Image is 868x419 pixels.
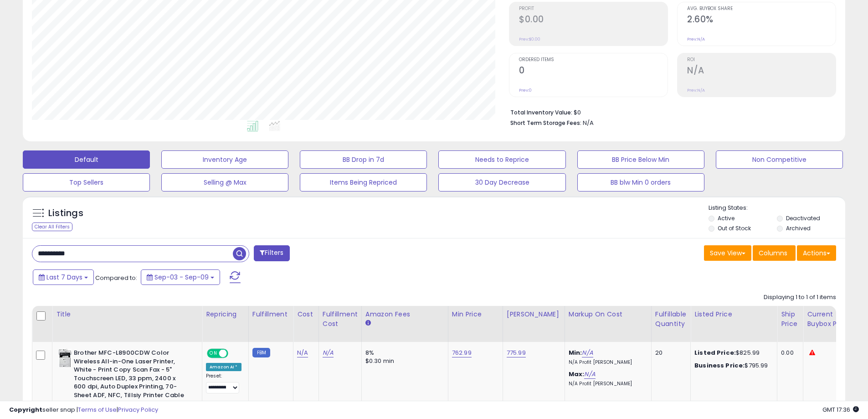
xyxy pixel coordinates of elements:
small: Amazon Fees. [365,319,371,327]
b: Min: [569,348,582,357]
span: Columns [759,248,787,258]
b: Brother MFC-L8900CDW Color Wireless All-in-One Laser Printer, White - Print Copy Scan Fax - 5" To... [74,349,185,402]
div: 20 [655,349,683,357]
button: Filters [254,245,289,261]
th: The percentage added to the cost of goods (COGS) that forms the calculator for Min & Max prices. [565,306,651,342]
div: 8% [365,349,441,357]
span: Last 7 Days [46,273,82,282]
small: Prev: N/A [687,88,705,93]
div: Cost [297,310,315,319]
label: Archived [786,224,811,232]
div: Fulfillment Cost [323,310,358,329]
button: Items Being Repriced [300,173,427,191]
span: Ordered Items [519,57,668,62]
button: Top Sellers [23,173,150,191]
small: FBM [252,348,270,357]
div: Amazon AI * [206,363,241,371]
a: 762.99 [452,348,472,357]
button: BB blw Min 0 orders [577,173,704,191]
button: Last 7 Days [33,269,94,285]
span: OFF [227,350,241,357]
div: Current Buybox Price [807,310,854,329]
button: Inventory Age [161,150,288,169]
div: Fulfillable Quantity [655,310,687,329]
div: $825.99 [694,349,770,357]
b: Short Term Storage Fees: [510,119,581,127]
strong: Copyright [9,405,42,414]
span: 2025-09-17 17:36 GMT [822,405,859,414]
button: Selling @ Max [161,173,288,191]
div: Listed Price [694,310,773,319]
b: Business Price: [694,361,745,370]
button: Default [23,150,150,169]
div: $795.99 [694,362,770,370]
div: Title [56,310,198,319]
h2: N/A [687,65,836,78]
a: 775.99 [507,348,526,357]
span: ROI [687,57,836,62]
div: Amazon Fees [365,310,444,319]
a: Terms of Use [78,405,117,414]
div: [PERSON_NAME] [507,310,561,319]
img: 31KM1YM+qtL._SL40_.jpg [58,349,72,367]
span: Avg. Buybox Share [687,6,836,11]
button: Columns [753,245,796,261]
small: Prev: $0.00 [519,36,540,42]
b: Total Inventory Value: [510,109,572,116]
div: Fulfillment [252,310,289,319]
span: Profit [519,6,668,11]
a: N/A [323,348,334,357]
b: Listed Price: [694,348,736,357]
label: Active [718,214,734,222]
button: Actions [797,245,836,261]
button: 30 Day Decrease [438,173,565,191]
div: Ship Price [781,310,799,329]
div: $0.30 min [365,357,441,365]
p: N/A Profit [PERSON_NAME] [569,359,644,366]
span: N/A [583,119,594,127]
a: Privacy Policy [118,405,158,414]
small: Prev: N/A [687,36,705,42]
label: Out of Stock [718,224,751,232]
h2: 0 [519,65,668,78]
div: 0.00 [781,349,796,357]
a: N/A [584,370,595,379]
small: Prev: 0 [519,88,532,93]
div: Preset: [206,373,241,393]
li: $0 [510,106,829,117]
span: ON [208,350,219,357]
span: Compared to: [95,274,137,282]
label: Deactivated [786,214,820,222]
span: Sep-03 - Sep-09 [154,273,209,282]
button: Non Competitive [716,150,843,169]
h2: 2.60% [687,14,836,26]
button: BB Drop in 7d [300,150,427,169]
a: N/A [297,348,308,357]
div: Repricing [206,310,245,319]
b: Max: [569,370,585,378]
div: Min Price [452,310,499,319]
button: Save View [704,245,751,261]
h2: $0.00 [519,14,668,26]
button: Sep-03 - Sep-09 [141,269,220,285]
p: N/A Profit [PERSON_NAME] [569,381,644,387]
div: seller snap | | [9,406,158,414]
a: N/A [582,348,593,357]
button: BB Price Below Min [577,150,704,169]
p: Listing States: [709,204,845,212]
div: Clear All Filters [32,222,72,231]
div: Displaying 1 to 1 of 1 items [764,293,836,302]
h5: Listings [48,207,83,220]
button: Needs to Reprice [438,150,565,169]
div: Markup on Cost [569,310,647,319]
